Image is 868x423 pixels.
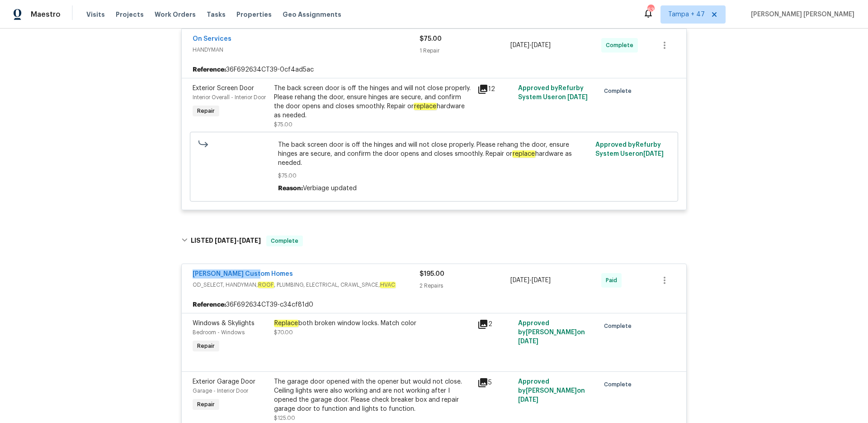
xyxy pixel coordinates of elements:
[193,341,218,351] span: Repair
[191,236,261,246] h6: LISTED
[179,226,689,255] div: LISTED [DATE]-[DATE]Complete
[567,94,588,101] span: [DATE]
[510,277,529,284] span: [DATE]
[510,41,551,50] span: -
[512,150,535,158] em: replace
[182,62,686,78] div: 36F692634CT39-0cf4ad5ac
[420,36,442,42] span: $75.00
[747,10,854,19] span: [PERSON_NAME] [PERSON_NAME]
[267,236,302,245] span: Complete
[278,171,590,180] span: $75.00
[606,276,621,285] span: Paid
[193,95,266,100] span: Interior Overall - Interior Door
[283,10,341,19] span: Geo Assignments
[477,377,513,388] div: 5
[278,185,303,192] span: Reason:
[31,10,61,19] span: Maestro
[274,330,293,335] span: $70.00
[274,319,472,328] div: both broken window locks. Match color
[274,84,472,120] div: The back screen door is off the hinges and will not close properly. Please rehang the door, ensur...
[647,5,654,14] div: 636
[182,297,686,313] div: 36F692634CT39-c34cf81d0
[193,65,226,74] b: Reference:
[420,46,510,55] div: 1 Repair
[193,330,245,335] span: Bedroom - Windows
[193,36,231,42] a: On Services
[532,277,551,284] span: [DATE]
[193,400,218,409] span: Repair
[278,140,590,168] span: The back screen door is off the hinges and will not close properly. Please rehang the door, ensur...
[510,42,529,48] span: [DATE]
[604,87,635,96] span: Complete
[595,142,664,157] span: Approved by Refurby System User on
[155,10,196,19] span: Work Orders
[477,84,513,95] div: 12
[518,379,585,403] span: Approved by [PERSON_NAME] on
[274,122,292,127] span: $75.00
[274,320,298,327] em: Replace
[420,281,510,290] div: 2 Repairs
[643,151,664,157] span: [DATE]
[510,276,551,285] span: -
[193,320,255,327] span: Windows & Skylights
[380,282,396,288] em: HVAC
[193,85,254,91] span: Exterior Screen Door
[518,85,588,101] span: Approved by Refurby System User on
[239,237,261,244] span: [DATE]
[193,379,255,385] span: Exterior Garage Door
[215,237,236,244] span: [DATE]
[258,282,274,288] em: ROOF
[303,185,357,192] span: Verbiage updated
[420,271,444,277] span: $195.00
[604,380,635,389] span: Complete
[604,322,635,331] span: Complete
[193,280,420,289] span: OD_SELECT, HANDYMAN, , PLUMBING, ELECTRICAL, CRAWL_SPACE,
[606,41,637,50] span: Complete
[532,42,551,48] span: [DATE]
[193,45,420,54] span: HANDYMAN
[274,415,295,421] span: $125.00
[518,338,538,345] span: [DATE]
[86,10,105,19] span: Visits
[518,320,585,345] span: Approved by [PERSON_NAME] on
[668,10,705,19] span: Tampa + 47
[414,103,437,110] em: replace
[518,397,538,403] span: [DATE]
[193,271,293,277] a: [PERSON_NAME] Custom Homes
[193,388,248,394] span: Garage - Interior Door
[274,377,472,413] div: The garage door opened with the opener but would not close. Ceiling lights were also working and ...
[116,10,144,19] span: Projects
[193,106,218,115] span: Repair
[236,10,272,19] span: Properties
[215,237,261,244] span: -
[207,11,226,18] span: Tasks
[477,319,513,330] div: 2
[193,300,226,309] b: Reference:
